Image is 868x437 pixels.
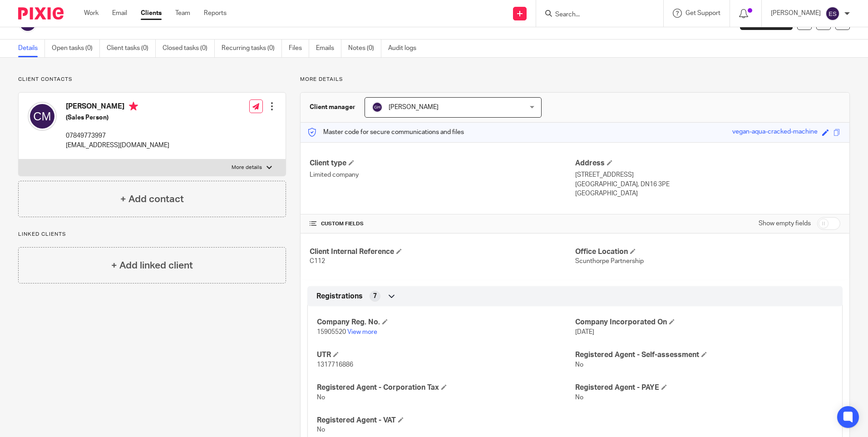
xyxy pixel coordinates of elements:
[300,76,850,83] p: More details
[316,292,363,301] span: Registrations
[222,40,282,57] a: Recurring tasks (0)
[759,219,811,228] label: Show empty fields
[18,40,45,57] a: Details
[310,159,575,168] h4: Client type
[317,350,575,360] h4: UTR
[771,9,821,18] p: [PERSON_NAME]
[310,247,575,257] h4: Client Internal Reference
[348,40,381,57] a: Notes (0)
[66,113,169,122] h5: (Sales Person)
[575,189,840,198] p: [GEOGRAPHIC_DATA]
[310,258,325,264] span: C112
[575,362,583,368] span: No
[310,220,575,228] h4: CUSTOM FIELDS
[317,394,325,401] span: No
[141,9,162,18] a: Clients
[107,40,156,57] a: Client tasks (0)
[120,192,184,206] h4: + Add contact
[317,427,325,433] span: No
[347,329,377,335] a: View more
[317,318,575,327] h4: Company Reg. No.
[18,231,286,238] p: Linked clients
[389,104,439,110] span: [PERSON_NAME]
[66,102,169,113] h4: [PERSON_NAME]
[575,394,583,401] span: No
[686,10,720,16] span: Get Support
[310,103,355,112] h3: Client manager
[84,9,99,18] a: Work
[575,170,840,179] p: [STREET_ADDRESS]
[575,329,594,335] span: [DATE]
[373,292,377,301] span: 7
[575,258,644,264] span: Scunthorpe Partnership
[232,164,262,171] p: More details
[28,102,57,131] img: svg%3E
[575,318,833,327] h4: Company Incorporated On
[388,40,423,57] a: Audit logs
[317,416,575,425] h4: Registered Agent - VAT
[310,170,575,179] p: Limited company
[372,102,383,113] img: svg%3E
[825,6,840,21] img: svg%3E
[317,362,353,368] span: 1317716886
[575,383,833,392] h4: Registered Agent - PAYE
[52,40,100,57] a: Open tasks (0)
[575,159,840,168] h4: Address
[316,40,341,57] a: Emails
[18,7,64,20] img: Pixie
[575,180,840,189] p: [GEOGRAPHIC_DATA], DN16 3PE
[175,9,190,18] a: Team
[317,383,575,392] h4: Registered Agent - Corporation Tax
[163,40,215,57] a: Closed tasks (0)
[18,76,286,83] p: Client contacts
[732,127,818,138] div: vegan-aqua-cracked-machine
[66,141,169,150] p: [EMAIL_ADDRESS][DOMAIN_NAME]
[112,9,127,18] a: Email
[204,9,227,18] a: Reports
[129,102,138,111] i: Primary
[111,258,193,273] h4: + Add linked client
[575,350,833,360] h4: Registered Agent - Self-assessment
[317,329,346,335] span: 15905520
[66,131,169,140] p: 07849773997
[575,247,840,257] h4: Office Location
[289,40,309,57] a: Files
[554,11,636,19] input: Search
[307,128,464,137] p: Master code for secure communications and files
